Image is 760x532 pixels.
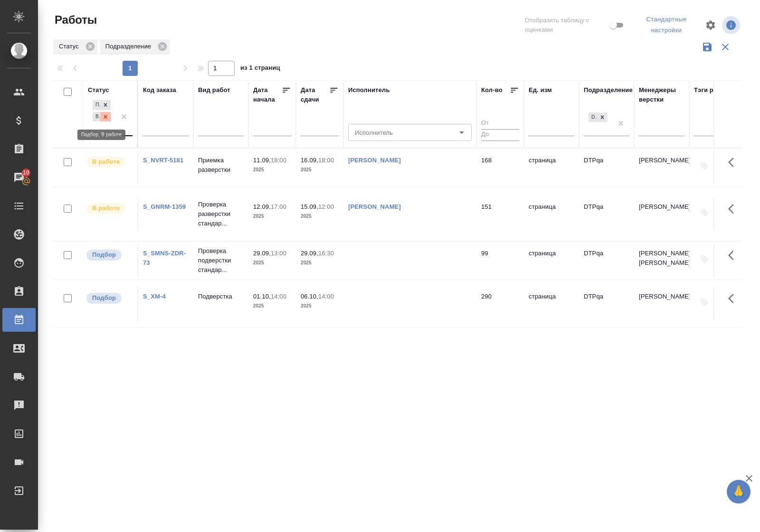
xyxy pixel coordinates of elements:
div: Подбор [93,100,100,110]
td: DTPqa [579,287,634,320]
button: Здесь прячутся важные кнопки [722,197,745,220]
p: В работе [92,204,120,213]
p: 16.09, [301,157,318,164]
td: DTPqa [579,197,634,231]
div: split button [634,12,699,38]
div: Исполнитель выполняет работу [85,202,133,215]
a: S_XM-4 [143,293,166,300]
p: 2025 [301,258,339,268]
span: 10 [17,168,35,177]
div: Исполнитель [348,85,390,95]
div: Кол-во [481,85,503,95]
p: Подразделение [105,42,154,51]
span: из 1 страниц [240,62,280,76]
p: Проверка подверстки стандар... [198,246,244,275]
div: Можно подбирать исполнителей [85,249,133,261]
button: Здесь прячутся важные кнопки [722,244,745,267]
div: Исполнитель выполняет работу [85,156,133,168]
p: 29.09, [253,250,271,257]
p: 16:30 [318,250,334,257]
button: Добавить тэги [694,202,715,223]
p: Подверстка [198,292,244,301]
p: 11.09, [253,157,271,164]
div: Можно подбирать исполнителей [85,292,133,305]
p: 13:00 [271,250,286,257]
button: 🙏 [727,480,750,504]
p: [PERSON_NAME] [639,202,684,212]
div: Вид работ [198,85,230,95]
p: 2025 [301,212,339,221]
span: Посмотреть информацию [722,16,742,34]
button: Добавить тэги [694,292,715,313]
p: Статус [59,42,82,51]
p: 29.09, [301,250,318,257]
button: Здесь прячутся важные кнопки [722,287,745,310]
p: В работе [92,157,120,167]
button: Сохранить фильтры [698,38,716,56]
input: До [481,129,519,141]
div: Дата начала [253,85,282,104]
td: страница [524,287,579,320]
p: 17:00 [271,203,286,210]
div: Подбор, В работе [92,99,112,111]
p: 12:00 [318,203,334,210]
button: Open [455,126,468,139]
p: Проверка разверстки стандар... [198,200,244,228]
p: 06.10, [301,293,318,300]
div: Статус [53,39,98,55]
button: Добавить тэги [694,249,715,270]
td: 151 [476,197,524,231]
div: В работе [93,112,100,122]
div: Статус [88,85,109,95]
div: DTPqa [588,112,608,123]
a: [PERSON_NAME] [348,157,401,164]
td: DTPqa [579,151,634,184]
p: 01.10, [253,293,271,300]
p: 2025 [301,301,339,311]
div: DTPqa [589,112,597,122]
p: 2025 [253,258,291,268]
span: 🙏 [731,482,747,502]
p: [PERSON_NAME] [639,156,684,165]
a: 10 [2,166,36,189]
p: 2025 [253,301,291,311]
p: 2025 [301,165,339,175]
div: Подразделение [100,39,170,55]
p: 2025 [253,165,291,175]
p: [PERSON_NAME] [639,292,684,301]
td: 99 [476,244,524,277]
a: [PERSON_NAME] [348,203,401,210]
input: От [481,118,519,130]
p: 18:00 [318,157,334,164]
div: Дата сдачи [301,85,329,104]
div: Менеджеры верстки [639,85,684,104]
p: Приемка разверстки [198,156,244,175]
span: Настроить таблицу [699,14,722,37]
button: Сбросить фильтры [716,38,734,56]
td: 290 [476,287,524,320]
button: Здесь прячутся важные кнопки [722,151,745,174]
div: Тэги работы [694,85,733,95]
span: Отобразить таблицу с оценками [525,16,608,35]
a: S_SMNS-ZDR-73 [143,250,186,266]
td: страница [524,151,579,184]
td: 168 [476,151,524,184]
p: Подбор [92,250,116,260]
td: страница [524,244,579,277]
td: страница [524,197,579,231]
a: S_GNRM-1359 [143,203,186,210]
p: 18:00 [271,157,286,164]
p: 2025 [253,212,291,221]
p: [PERSON_NAME], [PERSON_NAME] [639,249,684,268]
p: 14:00 [271,293,286,300]
div: Ед. изм [529,85,552,95]
td: DTPqa [579,244,634,277]
span: Работы [52,12,97,28]
a: S_NVRT-5181 [143,157,183,164]
p: Подбор [92,293,116,303]
div: Подразделение [584,85,633,95]
p: 15.09, [301,203,318,210]
p: 12.09, [253,203,271,210]
div: Код заказа [143,85,176,95]
p: 14:00 [318,293,334,300]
